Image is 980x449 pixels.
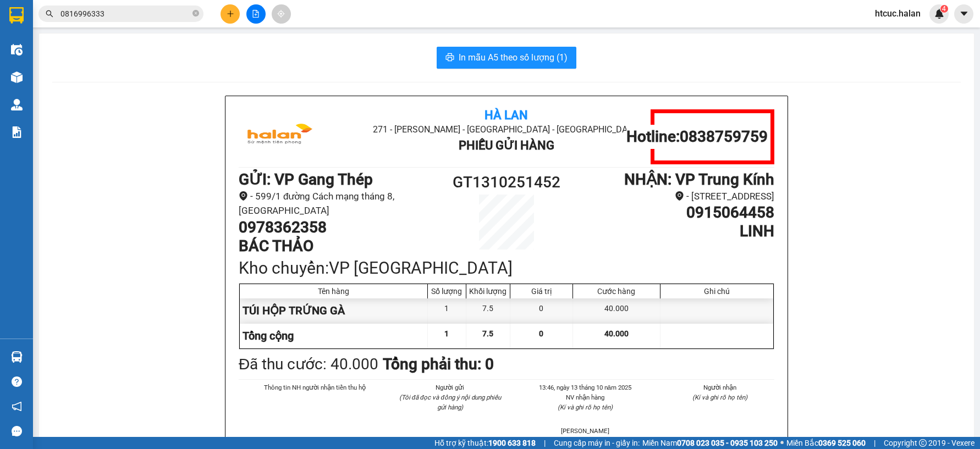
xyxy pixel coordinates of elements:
li: - [STREET_ADDRESS] [574,189,774,204]
strong: 0708 023 035 - 0935 103 250 [677,439,778,447]
div: 40.000 [573,298,660,323]
span: In mẫu A5 theo số lượng (1) [459,51,568,64]
span: copyright [919,439,927,447]
span: message [12,426,22,436]
h1: BÁC THẢO [239,237,439,256]
div: 0 [510,298,573,323]
span: | [874,437,876,449]
span: plus [227,10,234,18]
button: file-add [246,4,266,24]
li: Thông tin NH người nhận tiền thu hộ [261,383,370,392]
img: icon-new-feature [934,9,944,19]
b: NHẬN : VP Trung Kính [624,170,774,189]
span: htcuc.halan [866,7,929,20]
li: Người gửi [396,383,505,392]
input: Tìm tên, số ĐT hoặc mã đơn [60,8,190,20]
i: (Kí và ghi rõ họ tên) [692,393,747,401]
span: close-circle [192,9,199,19]
span: question-circle [12,376,22,387]
button: caret-down [954,4,973,24]
span: Tổng cộng [243,329,294,342]
div: Số lượng [431,287,463,296]
span: aim [277,10,285,18]
span: 0 [539,329,543,338]
span: 40.000 [604,329,629,338]
div: Tên hàng [243,287,425,296]
sup: 4 [940,5,948,13]
div: Cước hàng [576,287,657,296]
b: Hà Lan [485,108,528,122]
span: environment [239,191,248,201]
span: printer [445,53,454,63]
i: (Tôi đã đọc và đồng ý nội dung phiếu gửi hàng) [399,393,501,411]
li: [PERSON_NAME] [531,426,640,436]
h1: GT1310251452 [439,170,574,195]
strong: 1900 633 818 [488,439,536,447]
span: 1 [444,329,449,338]
li: Người nhận [666,383,775,392]
span: Miền Nam [642,437,778,449]
button: aim [272,4,291,24]
li: - 599/1 đường Cách mạng tháng 8, [GEOGRAPHIC_DATA] [239,189,439,218]
img: logo.jpg [239,109,321,164]
div: Giá trị [513,287,570,296]
img: warehouse-icon [11,44,23,56]
strong: 0369 525 060 [818,439,866,447]
span: notification [12,401,22,412]
span: ⚪️ [780,441,784,445]
span: 7.5 [482,329,493,338]
img: logo-vxr [9,7,24,24]
li: NV nhận hàng [531,392,640,402]
img: warehouse-icon [11,99,23,110]
div: Kho chuyển: VP [GEOGRAPHIC_DATA] [239,255,774,281]
span: Cung cấp máy in - giấy in: [554,437,640,449]
span: file-add [252,10,260,18]
button: plus [221,4,240,24]
span: environment [675,191,684,201]
span: 4 [942,5,946,13]
div: 7.5 [466,298,510,323]
div: 1 [428,298,466,323]
b: GỬI : VP Gang Thép [239,170,373,189]
li: 13:46, ngày 13 tháng 10 năm 2025 [531,383,640,392]
div: Ghi chú [663,287,770,296]
span: | [544,437,546,449]
h1: LINH [574,222,774,241]
img: solution-icon [11,126,23,138]
h1: Hotline: 0838759759 [626,128,768,146]
div: TÚI HỘP TRỨNG GÀ [240,298,428,323]
div: Đã thu cước : 40.000 [239,352,378,376]
span: close-circle [192,10,199,16]
b: Tổng phải thu: 0 [383,355,494,373]
h1: 0978362358 [239,218,439,237]
h1: 0915064458 [574,203,774,222]
div: Khối lượng [469,287,507,296]
i: (Kí và ghi rõ họ tên) [558,403,613,411]
li: 271 - [PERSON_NAME] - [GEOGRAPHIC_DATA] - [GEOGRAPHIC_DATA] [328,123,685,136]
b: Phiếu Gửi Hàng [459,138,554,152]
span: search [46,10,53,18]
img: warehouse-icon [11,351,23,363]
img: warehouse-icon [11,71,23,83]
button: printerIn mẫu A5 theo số lượng (1) [437,47,576,69]
span: Miền Bắc [786,437,866,449]
span: caret-down [959,9,969,19]
span: Hỗ trợ kỹ thuật: [434,437,536,449]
